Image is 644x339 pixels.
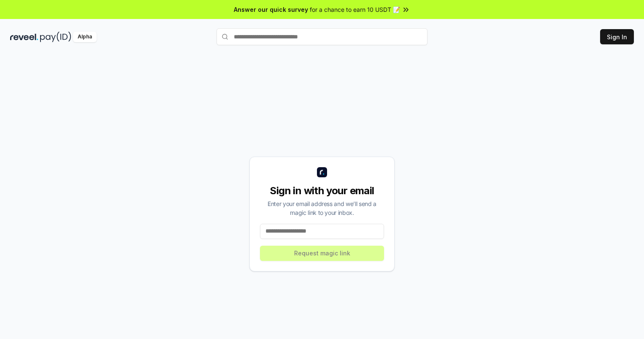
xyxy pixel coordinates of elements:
img: logo_small [317,167,327,177]
span: for a chance to earn 10 USDT 📝 [310,5,400,14]
img: pay_id [40,32,71,42]
div: Alpha [73,32,97,42]
button: Sign In [600,29,634,44]
div: Sign in with your email [260,184,384,198]
span: Answer our quick survey [234,5,308,14]
img: reveel_dark [10,32,38,42]
div: Enter your email address and we’ll send a magic link to your inbox. [260,199,384,217]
